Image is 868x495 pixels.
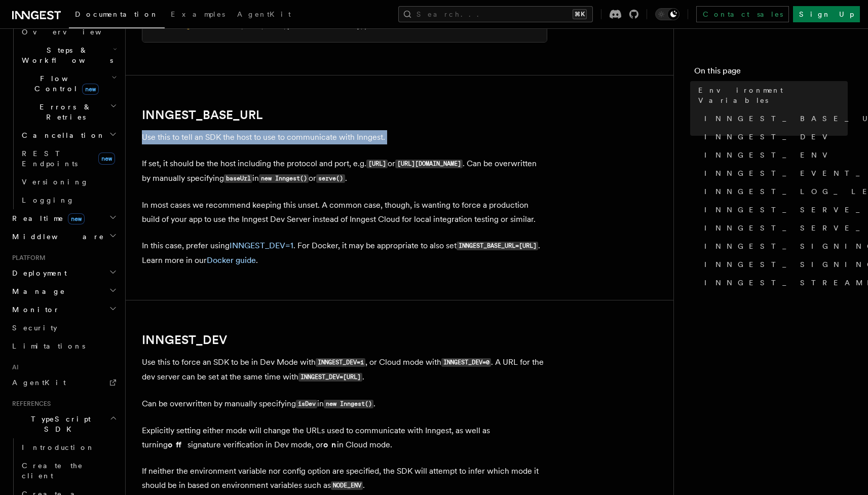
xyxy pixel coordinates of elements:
[8,232,104,242] span: Middleware
[18,69,119,98] button: Flow Controlnew
[700,182,848,201] a: INNGEST_LOG_LEVEL
[8,286,65,296] span: Manage
[8,213,85,223] span: Realtime
[230,241,293,250] a: INNGEST_DEV=1
[441,358,491,367] code: INNGEST_DEV=0
[224,174,252,183] code: baseUrl
[700,274,848,292] a: INNGEST_STREAMING
[323,440,337,449] strong: on
[316,174,345,183] code: serve()
[168,440,187,449] strong: off
[316,358,365,367] code: INNGEST_DEV=1
[8,410,119,438] button: TypeScript SDK
[8,227,119,246] button: Middleware
[22,196,74,204] span: Logging
[18,41,119,69] button: Steps & Workflows
[18,456,119,485] a: Create the client
[82,84,99,95] span: new
[700,237,848,255] a: INNGEST_SIGNING_KEY
[142,397,547,411] p: Can be overwritten by manually specifying in .
[700,219,848,237] a: INNGEST_SERVE_PATH
[457,242,538,250] code: INNGEST_BASE_URL=[URL]
[8,209,119,227] button: Realtimenew
[698,85,848,105] span: Environment Variables
[231,3,297,27] a: AgentKit
[696,6,789,22] a: Contact sales
[18,102,110,122] span: Errors & Retries
[8,23,119,209] div: Inngest Functions
[22,149,78,168] span: REST Endpoints
[165,3,231,27] a: Examples
[8,363,19,371] span: AI
[18,173,119,191] a: Versioning
[8,400,51,408] span: References
[18,438,119,456] a: Introduction
[12,324,57,332] span: Security
[18,144,119,173] a: REST Endpointsnew
[18,73,111,94] span: Flow Control
[18,126,119,144] button: Cancellation
[8,268,67,278] span: Deployment
[8,319,119,337] a: Security
[142,424,547,452] p: Explicitly setting either mode will change the URLs used to communicate with Inngest, as well as ...
[142,464,547,493] p: If neither the environment variable nor config option are specified, the SDK will attempt to infe...
[22,28,126,36] span: Overview
[700,164,848,182] a: INNGEST_EVENT_KEY
[700,255,848,274] a: INNGEST_SIGNING_KEY_FALLBACK
[694,65,848,81] h4: On this page
[8,254,46,262] span: Platform
[18,130,105,140] span: Cancellation
[142,333,227,347] a: INNGEST_DEV
[8,282,119,300] button: Manage
[142,157,547,186] p: If set, it should be the host including the protocol and port, e.g. or . Can be overwritten by ma...
[142,239,547,268] p: In this case, prefer using . For Docker, it may be appropriate to also set . Learn more in our .
[8,373,119,392] a: AgentKit
[8,264,119,282] button: Deployment
[98,153,115,165] span: new
[22,443,95,451] span: Introduction
[704,132,834,142] span: INNGEST_DEV
[573,9,587,19] kbd: ⌘K
[18,45,113,65] span: Steps & Workflows
[8,414,109,434] span: TypeScript SDK
[18,23,119,41] a: Overview
[704,150,834,160] span: INNGEST_ENV
[22,462,83,480] span: Create the client
[296,400,317,408] code: isDev
[298,373,362,382] code: INNGEST_DEV=[URL]
[398,6,593,22] button: Search...⌘K
[142,108,262,122] a: INNGEST_BASE_URL
[171,10,225,18] span: Examples
[8,300,119,319] button: Monitor
[793,6,860,22] a: Sign Up
[8,337,119,355] a: Limitations
[69,3,165,28] a: Documentation
[700,146,848,164] a: INNGEST_ENV
[655,8,680,20] button: Toggle dark mode
[18,98,119,126] button: Errors & Retries
[18,191,119,209] a: Logging
[237,10,291,18] span: AgentKit
[68,213,85,224] span: new
[22,178,89,186] span: Versioning
[142,130,547,144] p: Use this to tell an SDK the host to use to communicate with Inngest.
[700,128,848,146] a: INNGEST_DEV
[366,160,388,168] code: [URL]
[331,481,363,490] code: NODE_ENV
[142,355,547,385] p: Use this to force an SDK to be in Dev Mode with , or Cloud mode with . A URL for the dev server c...
[142,198,547,226] p: In most cases we recommend keeping this unset. A common case, though, is wanting to force a produ...
[324,400,373,408] code: new Inngest()
[700,201,848,219] a: INNGEST_SERVE_HOST
[8,304,60,315] span: Monitor
[694,81,848,109] a: Environment Variables
[259,174,309,183] code: new Inngest()
[75,10,159,18] span: Documentation
[207,255,256,265] a: Docker guide
[12,378,66,387] span: AgentKit
[395,160,463,168] code: [URL][DOMAIN_NAME]
[700,109,848,128] a: INNGEST_BASE_URL
[12,342,85,350] span: Limitations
